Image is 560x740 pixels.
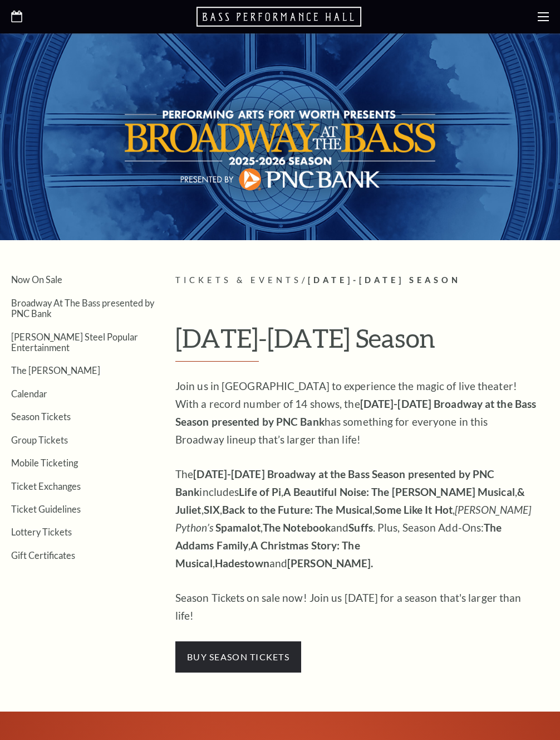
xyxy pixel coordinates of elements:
strong: A Christmas Story: The Musical [175,539,360,569]
strong: Hadestown [215,557,269,569]
strong: [PERSON_NAME]. [287,557,373,569]
p: / [175,274,549,288]
span: [DATE]-[DATE] Season [308,275,461,285]
span: Tickets & Events [175,275,302,285]
a: Mobile Ticketing [11,457,78,468]
strong: SIX [204,503,220,516]
a: Ticket Exchanges [11,481,81,491]
a: Season Tickets [11,411,71,422]
h1: [DATE]-[DATE] Season [175,324,549,362]
strong: A Beautiful Noise: The [PERSON_NAME] Musical [283,485,514,498]
strong: Spamalot [215,521,261,534]
a: Gift Certificates [11,550,75,561]
strong: Suffs [348,521,373,534]
p: Season Tickets on sale now! Join us [DATE] for a season that's larger than life! [175,589,537,625]
strong: The Notebook [263,521,331,534]
a: Now On Sale [11,274,62,285]
em: [PERSON_NAME] Python’s [175,503,531,534]
a: Ticket Guidelines [11,504,81,514]
a: Lottery Tickets [11,527,72,537]
strong: Life of Pi [239,485,281,498]
strong: Back to the Future: The Musical [222,503,372,516]
p: The includes , , , , , , , and . Plus, Season Add-Ons: , , and [175,465,537,572]
a: buy season tickets [175,650,301,663]
span: buy season tickets [175,641,301,673]
strong: Some Like It Hot [375,503,453,516]
a: Broadway At The Bass presented by PNC Bank [11,298,154,319]
strong: & Juliet [175,485,525,516]
strong: [DATE]-[DATE] Broadway at the Bass Season presented by PNC Bank [175,468,494,498]
a: [PERSON_NAME] Steel Popular Entertainment [11,332,138,353]
p: Join us in [GEOGRAPHIC_DATA] to experience the magic of live theater! With a record number of 14 ... [175,377,537,449]
a: Group Tickets [11,435,68,445]
a: Calendar [11,388,47,399]
a: The [PERSON_NAME] [11,365,100,376]
strong: The Addams Family [175,521,502,552]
